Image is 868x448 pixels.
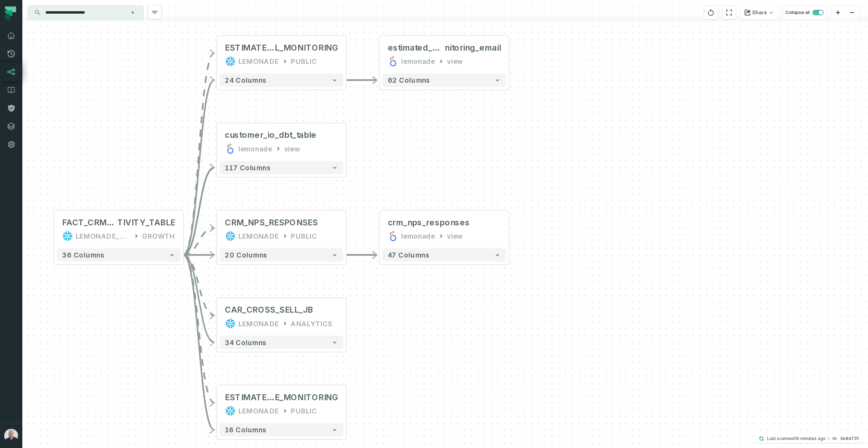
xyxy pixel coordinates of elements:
[62,217,175,228] div: FACT_CRM_ACTIVITY_TABLE
[225,305,313,315] div: CAR_CROSS_SELL_JB
[447,56,462,67] div: view
[238,143,272,154] div: lemonade
[238,318,279,329] div: LEMONADE
[740,6,778,20] button: Share
[129,9,136,16] button: Clear search query
[284,143,300,154] div: view
[388,217,470,228] div: crm_nps_responses
[76,231,130,241] div: LEMONADE_DWH
[238,231,279,241] div: LEMONADE
[291,56,317,67] div: PUBLIC
[291,231,317,241] div: PUBLIC
[388,43,445,53] span: estimated_quote_mo
[4,429,18,443] img: avatar of Daniel Ochoa Bimblich
[840,436,859,441] h4: 3e84731
[62,251,104,259] span: 36 columns
[183,255,214,315] g: Edge from 24d758190ed32f1f181968fbac581a2f to c80ebda42045bc680156182fdd2bcb52
[291,318,332,329] div: ANALYTICS
[275,392,338,403] span: E_MONITORING
[755,434,863,443] button: Last scanned[DATE] 1:28:15 PM3e84731
[183,53,214,255] g: Edge from 24d758190ed32f1f181968fbac581a2f to d2d09eac6c73093dccc400996d54c4cd
[225,392,275,403] span: ESTIMATED_QUOT
[183,255,214,403] g: Edge from 24d758190ed32f1f181968fbac581a2f to b8f4e221d9aee13f1b48ce2eacba40f4
[291,405,317,416] div: PUBLIC
[225,217,318,228] div: CRM_NPS_RESPONSES
[225,43,338,53] div: ESTIMATED_QUOTE_EMAIL_MONITORING
[782,6,827,20] button: Collapse all
[225,338,266,346] span: 34 columns
[831,6,845,20] button: zoom in
[401,231,435,241] div: lemonade
[183,228,214,255] g: Edge from 24d758190ed32f1f181968fbac581a2f to 2a9f145ac1a21192c8a1140f311f9aad
[183,255,214,430] g: Edge from 24d758190ed32f1f181968fbac581a2f to b8f4e221d9aee13f1b48ce2eacba40f4
[401,56,435,67] div: lemonade
[62,217,117,228] span: FACT_CRM_AC
[275,43,338,53] span: L_MONITORING
[225,426,266,434] span: 16 columns
[225,43,275,53] span: ESTIMATED_QUOTE_EMAI
[225,164,271,172] span: 117 columns
[447,231,462,241] div: view
[767,435,826,442] p: Last scanned
[225,76,266,84] span: 24 columns
[795,436,826,441] relative-time: Aug 24, 2025, 1:28 PM GMT+3
[225,130,316,141] div: customer_io_dbt_table
[238,405,279,416] div: LEMONADE
[225,392,338,403] div: ESTIMATED_QUOTE_MONITORING
[183,167,214,255] g: Edge from 24d758190ed32f1f181968fbac581a2f to 3b9dc4272bff767b8a6f440633f399a3
[388,76,430,84] span: 62 columns
[142,231,175,241] div: GROWTH
[845,6,859,20] button: zoom out
[388,43,501,53] div: estimated_quote_monitoring_email
[388,251,429,259] span: 47 columns
[225,251,267,259] span: 20 columns
[183,255,214,342] g: Edge from 24d758190ed32f1f181968fbac581a2f to c80ebda42045bc680156182fdd2bcb52
[117,217,175,228] span: TIVITY_TABLE
[238,56,279,67] div: LEMONADE
[183,80,214,255] g: Edge from 24d758190ed32f1f181968fbac581a2f to d2d09eac6c73093dccc400996d54c4cd
[445,43,501,53] span: nitoring_email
